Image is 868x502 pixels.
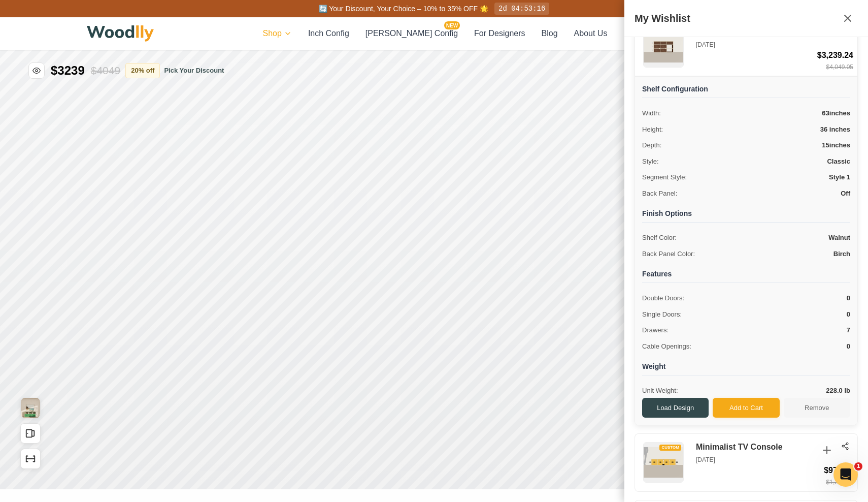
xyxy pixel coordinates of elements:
span: Back Panel Color: [642,249,695,259]
img: Gallery [21,348,40,368]
span: 15 inches [822,140,850,150]
button: Style 1 [702,84,775,104]
button: Show Dimensions [20,398,41,419]
span: Back Panel: [642,189,677,199]
input: Off [750,352,771,362]
h2: My Wishlist [635,11,690,26]
img: Woodlly [87,25,154,42]
span: Segment Style: [642,172,687,182]
button: Add to Cart [702,374,852,397]
button: Blue [830,301,848,319]
span: NEW [444,21,460,29]
span: 0 [847,293,850,303]
div: $4,049.05 [826,62,853,72]
span: 63 inches [822,108,850,118]
button: Load Design [642,398,709,418]
h4: Features [642,269,850,283]
span: -5" [702,133,710,142]
input: Texture Off [825,352,846,362]
button: Shop [263,27,292,40]
span: 36 " [819,203,836,214]
span: Depth: [642,140,661,150]
span: Width: [642,108,661,118]
span: 0 [847,341,850,352]
span: Height: [642,124,663,135]
span: 🔄 Your Discount, Your Choice – 10% to 35% OFF 🌟 [319,5,488,13]
span: Shelf Color: [642,233,677,243]
span: Off [841,189,850,199]
button: Green [788,301,805,319]
button: Toggle price visibility [28,12,45,28]
span: Classic [728,57,749,66]
img: Minimalist TV Console [644,443,683,482]
button: For Designers [474,27,525,40]
span: 36 inches [820,124,850,135]
h3: Minimalist TV Console [696,442,813,453]
span: Cable Openings: [642,341,691,352]
img: Minimalist TV Console [644,27,683,67]
span: 228.0 lb [826,386,850,396]
div: $3,239.24 [817,49,853,61]
button: Add to Cart [713,398,779,418]
span: Texture Off [777,351,820,362]
button: Remove [784,398,850,418]
span: Off [702,351,745,362]
span: Single Doors: [642,309,682,320]
button: [PERSON_NAME] ConfigNEW [365,27,458,40]
button: 11" [702,257,775,276]
span: +5" [840,133,852,142]
span: Height [702,203,725,214]
button: Blog [542,27,558,40]
span: Double Doors: [642,293,684,303]
h4: Weight [642,361,850,375]
button: Add to Wishlist [702,401,852,423]
span: Center [763,133,786,142]
span: Drawers: [642,325,669,335]
button: Red [809,301,826,319]
h4: Finish Options [642,208,850,223]
div: $1,219.00 [826,478,853,487]
span: Center [828,118,852,129]
p: [DATE] [696,40,813,49]
button: Style 2 [779,84,852,104]
span: 7 [847,325,850,335]
button: About Us [574,27,608,40]
h4: Back Panel [702,334,852,345]
button: View Gallery [20,348,41,368]
span: Depth [702,242,723,253]
span: Modern [804,57,826,66]
span: NEW [703,295,719,302]
button: Pick Your Discount [164,15,224,25]
span: Walnut [828,233,850,243]
button: Black [724,301,741,319]
span: 1 [854,462,862,470]
iframe: Intercom live chat [833,462,858,487]
span: Classic [827,156,850,167]
button: 20% off [125,13,160,28]
button: Inch Config [308,27,349,40]
h4: Shelf Configuration [642,84,850,98]
span: 0 [847,309,850,320]
div: $975.27 [824,464,853,477]
span: Width [702,164,722,175]
span: Style 1 [829,172,850,182]
div: CUSTOM [659,445,681,451]
span: Style: [642,156,659,167]
button: 15" [779,257,852,276]
button: NEW [702,301,720,319]
span: 63 " [819,164,836,175]
button: White [745,301,762,319]
p: [DATE] [696,455,813,464]
span: Vertical Position [702,118,758,129]
span: Unit Weight: [642,386,678,396]
button: Open All Doors and Drawers [20,373,41,393]
h1: Click to rename [702,14,798,29]
span: Birch [833,249,850,259]
button: Yellow [766,301,784,319]
div: 2d 04:53:16 [494,3,549,15]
